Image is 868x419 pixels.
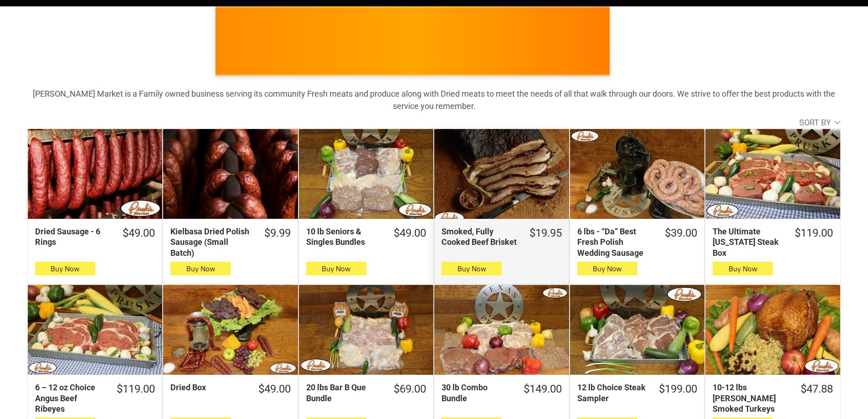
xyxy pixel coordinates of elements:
[577,226,653,258] div: 6 lbs - “Da” Best Fresh Polish Wedding Sausage
[117,382,155,396] div: $119.00
[729,264,757,273] span: Buy Now
[170,262,231,275] button: Buy Now
[258,382,291,396] div: $49.00
[299,226,433,248] a: $49.0010 lb Seniors & Singles Bundles
[570,382,704,403] a: $199.0012 lb Choice Steak Sampler
[264,226,291,240] div: $9.99
[570,226,704,258] a: $39.006 lbs - “Da” Best Fresh Polish Wedding Sausage
[434,285,569,375] a: 30 lb Combo Bundle
[713,382,788,414] div: 10-12 lbs [PERSON_NAME] Smoked Turkeys
[457,264,486,273] span: Buy Now
[51,264,79,273] span: Buy Now
[28,285,162,375] a: 6 – 12 oz Choice Angus Beef Ribeyes
[795,226,833,240] div: $119.00
[659,382,697,396] div: $199.00
[442,382,511,403] div: 30 lb Combo Bundle
[434,226,569,248] a: $19.95Smoked, Fully Cooked Beef Brisket
[394,382,426,396] div: $69.00
[570,129,704,219] a: 6 lbs - “Da” Best Fresh Polish Wedding Sausage
[524,382,562,396] div: $149.00
[434,382,569,403] a: $149.0030 lb Combo Bundle
[570,285,704,375] a: 12 lb Choice Steak Sampler
[322,264,350,273] span: Buy Now
[35,382,105,414] div: 6 – 12 oz Choice Angus Beef Ribeyes
[170,382,246,393] div: Dried Box
[713,262,773,275] button: Buy Now
[593,264,621,273] span: Buy Now
[705,226,840,258] a: $119.00The Ultimate [US_STATE] Steak Box
[577,262,637,275] button: Buy Now
[163,129,298,219] a: Kielbasa Dried Polish Sausage (Small Batch)
[306,226,382,248] div: 10 lb Seniors & Singles Bundles
[442,226,517,248] div: Smoked, Fully Cooked Beef Brisket
[434,129,569,219] a: Smoked, Fully Cooked Beef Brisket
[713,226,782,258] div: The Ultimate [US_STATE] Steak Box
[801,382,833,396] div: $47.88
[705,129,840,219] a: The Ultimate Texas Steak Box
[186,264,215,273] span: Buy Now
[529,226,562,240] div: $19.95
[306,382,382,403] div: 20 lbs Bar B Que Bundle
[665,226,697,240] div: $39.00
[306,262,366,275] button: Buy Now
[28,226,162,248] a: $49.00Dried Sausage - 6 Rings
[35,226,111,248] div: Dried Sausage - 6 Rings
[163,285,298,375] a: Dried Box
[705,285,840,375] a: 10-12 lbs Pruski&#39;s Smoked Turkeys
[603,47,782,62] span: [PERSON_NAME] MARKET
[394,226,426,240] div: $49.00
[170,226,252,258] div: Kielbasa Dried Polish Sausage (Small Batch)
[705,382,840,414] a: $47.8810-12 lbs [PERSON_NAME] Smoked Turkeys
[299,382,433,403] a: $69.0020 lbs Bar B Que Bundle
[123,226,155,240] div: $49.00
[577,382,647,403] div: 12 lb Choice Steak Sampler
[33,89,835,111] strong: [PERSON_NAME] Market is a Family owned business serving its community Fresh meats and produce alo...
[163,226,298,258] a: $9.99Kielbasa Dried Polish Sausage (Small Batch)
[299,129,433,219] a: 10 lb Seniors &amp; Singles Bundles
[442,262,502,275] button: Buy Now
[163,382,298,396] a: $49.00Dried Box
[35,262,95,275] button: Buy Now
[28,382,162,414] a: $119.006 – 12 oz Choice Angus Beef Ribeyes
[299,285,433,375] a: 20 lbs Bar B Que Bundle
[28,129,162,219] a: Dried Sausage - 6 Rings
